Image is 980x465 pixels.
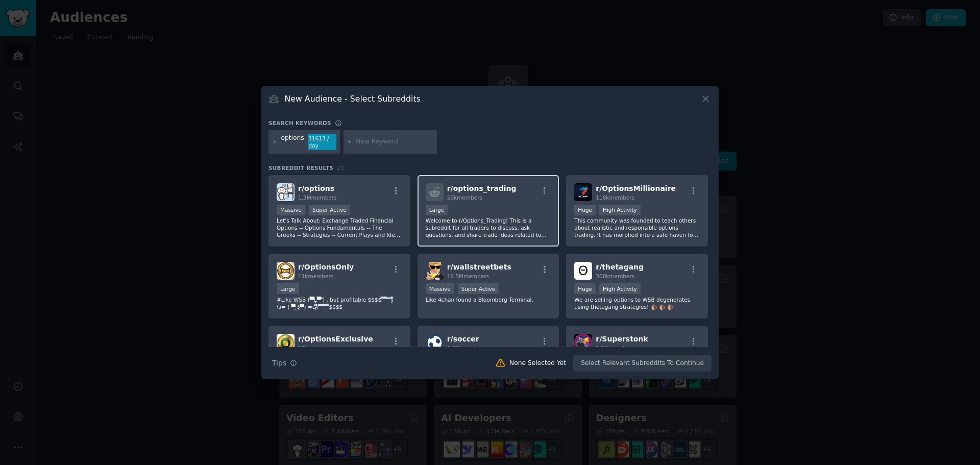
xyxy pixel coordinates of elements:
span: r/ OptionsMillionaire [596,184,676,192]
img: Superstonk [574,334,592,352]
p: Welcome to r/Options_Trading! This is a subreddit for all traders to discuss, ask questions, and ... [426,217,551,238]
input: New Keyword [356,137,433,146]
p: We are selling options to WSB degenerates using thetagang strategies! 🐌 🐌 🐌 [574,296,700,310]
span: 21k members [298,345,333,351]
div: Large [426,205,448,215]
div: Large [277,283,299,294]
span: r/ Superstonk [596,335,648,343]
button: Tips [268,354,301,372]
span: r/ soccer [447,335,479,343]
img: soccer [426,334,444,352]
div: options [281,134,304,150]
span: Tips [272,358,286,369]
div: High Activity [599,205,641,215]
p: Let's Talk About: Exchange Traded Financial Options -- Options Fundamentals -- The Greeks -- Stra... [277,217,402,238]
span: 300k members [596,273,634,279]
img: OptionsOnly [277,262,295,280]
div: Massive [426,283,454,294]
span: r/ thetagang [596,263,644,271]
div: 11613 / day [308,134,336,150]
div: Massive [277,205,305,215]
span: 1.2M members [596,345,634,351]
p: Like 4chan found a Bloomberg Terminal. [426,296,551,303]
div: None Selected Yet [509,359,566,368]
p: #Like WSB (▀̿Ĺ̯▀̿ ̿) , but profitable $$$$ ̿̿ ̿̿ ̿̿ ̿'̿'\̵͇̿̿\з= ( ▀ ͜͞ʖ▀) =ε/̵͇̿̿/’̿’̿ ̿ ̿̿ ̿̿ ̿... [277,296,402,310]
span: 55k members [447,194,482,201]
img: thetagang [574,262,592,280]
span: 8.6M members [447,345,486,351]
span: r/ OptionsOnly [298,263,354,271]
div: Super Active [458,283,499,294]
span: Subreddit Results [268,164,333,172]
h3: Search keywords [268,119,331,127]
span: r/ wallstreetbets [447,263,511,271]
span: 11k members [298,273,333,279]
p: This community was founded to teach others about realistic and responsible options trading. It ha... [574,217,700,238]
span: 19.5M members [447,273,489,279]
span: 21 [337,165,344,171]
span: 1.3M members [298,194,337,201]
div: Super Active [309,205,350,215]
span: r/ OptionsExclusive [298,335,373,343]
span: 118k members [596,194,634,201]
img: wallstreetbets [426,262,444,280]
div: High Activity [599,283,641,294]
img: OptionsExclusive [277,334,295,352]
span: r/ options [298,184,334,192]
img: OptionsMillionaire [574,183,592,201]
h3: New Audience - Select Subreddits [285,93,421,104]
span: r/ options_trading [447,184,517,192]
img: options [277,183,295,201]
div: Huge [574,283,596,294]
div: Huge [574,205,596,215]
